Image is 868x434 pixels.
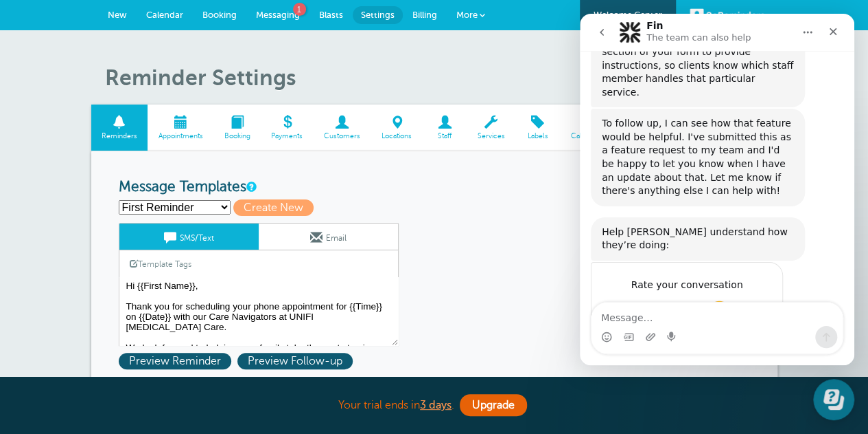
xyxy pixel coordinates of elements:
[146,10,183,20] span: Calendar
[119,277,399,346] textarea: Hi {{First Name}}, Thank you for scheduling your phone appointment for {{Time}} on {{Date}} with ...
[460,394,527,416] a: Upgrade
[320,132,364,140] span: Customers
[119,250,202,277] a: Template Tags
[319,10,343,20] span: Blasts
[567,132,607,140] span: Calendars
[233,199,314,216] span: Create New
[422,105,467,151] a: Staff
[202,10,237,20] span: Booking
[119,353,231,369] span: Preview Reminder
[237,355,356,367] a: Preview Follow-up
[154,132,207,140] span: Appointments
[119,355,237,367] a: Preview Reminder
[213,105,261,151] a: Booking
[119,224,259,250] a: SMS/Text
[560,105,614,151] a: Calendars
[256,10,300,20] span: Messaging
[261,105,314,151] a: Payments
[515,105,560,151] a: Labels
[148,105,213,151] a: Appointments
[813,379,854,420] iframe: Resource center
[371,105,423,151] a: Locations
[91,391,777,420] div: Your trial ends in .
[412,10,437,20] span: Billing
[259,224,398,250] a: Email
[268,132,307,140] span: Payments
[108,10,127,20] span: New
[420,399,451,411] a: 3 days
[522,132,553,140] span: Labels
[98,132,141,140] span: Reminders
[314,105,371,151] a: Customers
[293,3,306,16] span: 1
[119,179,750,196] h3: Message Templates
[467,105,515,151] a: Services
[473,132,508,140] span: Services
[353,6,403,24] a: Settings
[361,10,395,20] span: Settings
[580,14,854,365] iframe: Intercom live chat
[429,132,460,140] span: Staff
[246,182,255,191] a: This is the wording for your reminder and follow-up messages. You can create multiple templates i...
[237,353,353,369] span: Preview Follow-up
[456,10,478,20] span: More
[233,202,320,214] a: Create New
[105,65,777,91] h1: Reminder Settings
[220,132,254,140] span: Booking
[378,132,416,140] span: Locations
